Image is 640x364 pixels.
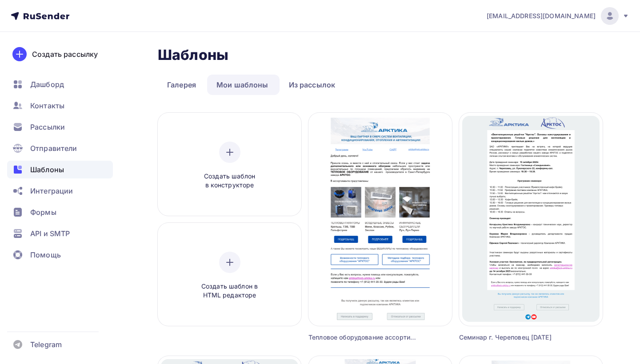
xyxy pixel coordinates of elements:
[158,75,205,95] a: Галерея
[487,12,596,20] span: [EMAIL_ADDRESS][DOMAIN_NAME]
[7,118,113,136] a: Рассылки
[188,282,272,300] span: Создать шаблон в HTML редакторе
[7,139,113,157] a: Отправители
[188,172,272,190] span: Создать шаблон в конструкторе
[7,161,113,178] a: Шаблоны
[280,75,345,95] a: Из рассылок
[207,75,278,95] a: Мои шаблоны
[487,7,629,25] a: [EMAIL_ADDRESS][DOMAIN_NAME]
[308,333,416,342] div: Тепловое оборудование ассортимент
[30,186,73,196] span: Интеграции
[30,164,64,175] span: Шаблоны
[7,97,113,115] a: Контакты
[30,100,64,111] span: Контакты
[30,249,61,260] span: Помощь
[7,203,113,221] a: Формы
[30,79,64,90] span: Дашборд
[30,339,62,350] span: Telegram
[158,46,228,64] h2: Шаблоны
[30,207,56,218] span: Формы
[459,333,567,342] div: Семинар г. Череповец [DATE]
[30,143,77,154] span: Отправители
[30,122,65,132] span: Рассылки
[32,49,98,59] div: Создать рассылку
[7,75,113,93] a: Дашборд
[30,228,70,239] span: API и SMTP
